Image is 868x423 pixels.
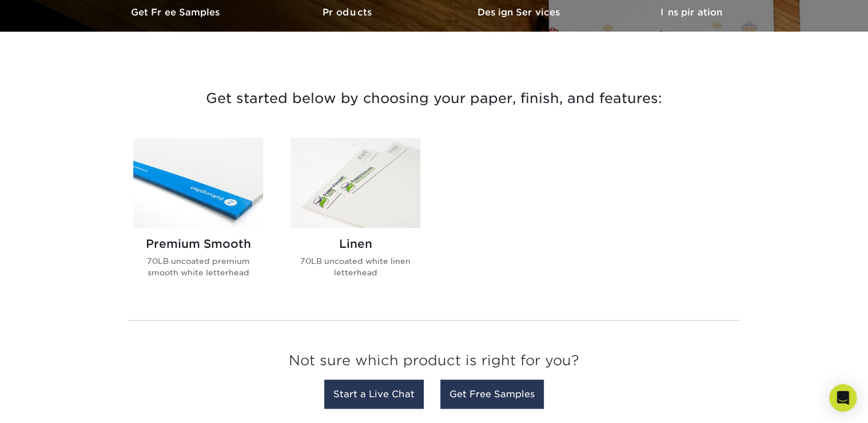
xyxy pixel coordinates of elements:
h3: Design Services [434,7,606,18]
a: Get Free Samples [440,379,544,409]
img: Premium Smooth Letterhead [133,138,263,228]
h3: Inspiration [606,7,777,18]
a: Premium Smooth Letterhead Premium Smooth 70LB uncoated premium smooth white letterhead [133,138,263,297]
a: Linen Letterhead Linen 70LB uncoated white linen letterhead [290,138,420,297]
h3: Not sure which product is right for you? [128,343,740,383]
h3: Products [262,7,434,18]
h3: Get Free Samples [91,7,262,18]
h3: Get started below by choosing your paper, finish, and features: [99,73,769,124]
h2: Linen [290,237,420,251]
div: Open Intercom Messenger [829,384,857,412]
h2: Premium Smooth [133,237,263,251]
a: Start a Live Chat [324,379,424,409]
img: Linen Letterhead [290,138,420,228]
p: 70LB uncoated white linen letterhead [290,255,420,279]
p: 70LB uncoated premium smooth white letterhead [133,255,263,279]
iframe: Google Customer Reviews [3,388,97,419]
